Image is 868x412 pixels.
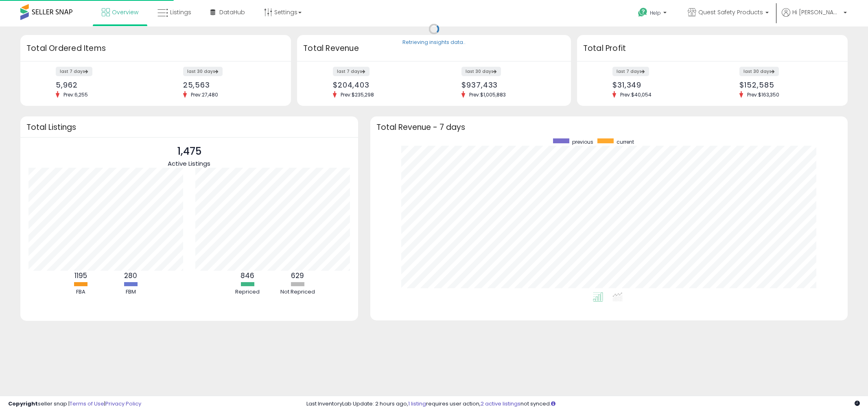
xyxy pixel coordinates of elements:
[26,124,352,130] h3: Total Listings
[56,81,149,89] div: 5,962
[223,288,272,296] div: Repriced
[698,8,763,16] span: Quest Safety Products
[739,81,833,89] div: $152,585
[106,288,155,296] div: FBM
[303,43,565,54] h3: Total Revenue
[291,271,304,281] b: 629
[219,8,245,16] span: DataHub
[572,138,593,145] span: previous
[616,91,656,98] span: Prev: $40,054
[402,39,466,46] div: Retrieving insights data..
[333,67,370,76] label: last 7 days
[612,81,706,89] div: $31,349
[241,271,254,281] b: 846
[782,8,847,26] a: Hi [PERSON_NAME]
[638,7,648,18] i: Get Help
[124,271,137,281] b: 280
[59,91,92,98] span: Prev: 6,255
[333,81,428,89] div: $204,403
[461,81,557,89] div: $937,433
[612,67,649,76] label: last 7 days
[183,81,277,89] div: 25,563
[461,67,501,76] label: last 30 days
[583,43,842,54] h3: Total Profit
[56,288,105,296] div: FBA
[743,91,783,98] span: Prev: $163,350
[792,8,841,16] span: Hi [PERSON_NAME]
[187,91,222,98] span: Prev: 27,480
[26,43,285,54] h3: Total Ordered Items
[465,91,510,98] span: Prev: $1,005,883
[376,124,842,130] h3: Total Revenue - 7 days
[56,67,92,76] label: last 7 days
[632,1,675,26] a: Help
[183,67,223,76] label: last 30 days
[112,8,138,16] span: Overview
[74,271,87,281] b: 1195
[168,144,210,159] p: 1,475
[168,159,210,168] span: Active Listings
[617,138,634,145] span: current
[739,67,779,76] label: last 30 days
[273,288,322,296] div: Not Repriced
[650,9,661,16] span: Help
[337,91,378,98] span: Prev: $235,298
[170,8,191,16] span: Listings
